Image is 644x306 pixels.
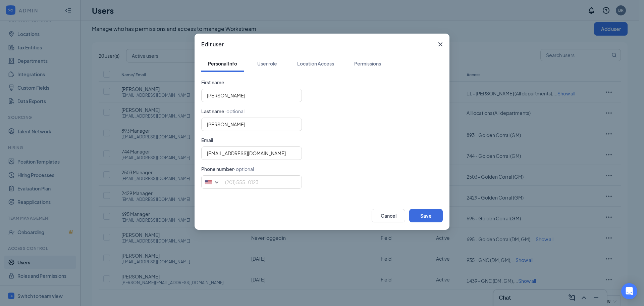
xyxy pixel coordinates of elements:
div: User role [257,60,277,67]
button: Save [409,209,443,222]
button: Close [431,34,449,55]
span: First name [201,79,224,85]
div: Open Intercom Messenger [621,283,637,299]
span: · optional [224,108,245,114]
div: United States: +1 [202,176,223,188]
input: (201) 555-0123 [201,175,302,189]
div: Permissions [354,60,381,67]
span: Last name [201,108,224,114]
button: Cancel [372,209,405,222]
h3: Edit user [201,41,224,48]
svg: Cross [436,40,444,48]
div: Personal Info [208,60,237,67]
span: · optional [234,166,254,172]
span: Email [201,137,213,143]
span: Phone number [201,166,234,172]
div: Location Access [297,60,334,67]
